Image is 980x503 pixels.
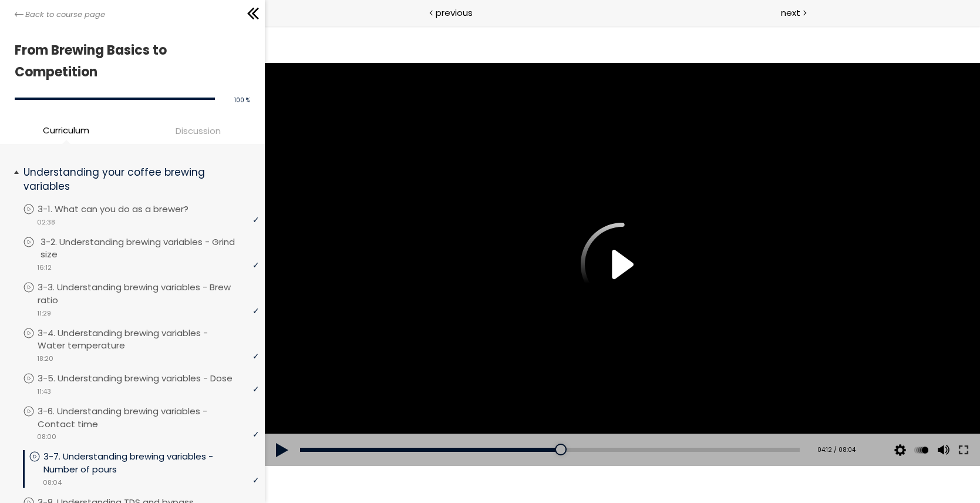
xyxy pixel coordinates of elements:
a: Back to course page [15,9,105,21]
span: 16:12 [37,263,52,273]
span: Discussion [176,124,221,138]
span: 11:29 [37,308,51,318]
button: Video quality [627,408,644,441]
span: Curriculum [43,123,89,137]
div: 04:12 / 08:04 [545,420,591,429]
span: 11:43 [37,387,51,397]
span: previous [436,6,473,19]
span: next [781,6,800,19]
p: 3-6. Understanding brewing variables - Contact time [38,405,259,431]
p: 3-2. Understanding brewing variables - Grind size [41,236,262,261]
p: 3-7. Understanding brewing variables - Number of pours [43,450,259,476]
button: Play back rate [648,408,665,441]
p: 3-4. Understanding brewing variables - Water temperature [38,327,259,353]
p: Understanding your coffee brewing variables [23,165,250,194]
span: Back to course page [25,9,105,21]
p: 3-3. Understanding brewing variables - Brew ratio [38,281,259,307]
span: 18:20 [37,354,53,364]
h1: From Brewing Basics to Competition [15,39,244,83]
span: 08:00 [37,432,56,442]
span: 08:04 [43,478,62,488]
button: Volume [669,408,686,441]
span: 02:38 [37,217,55,227]
span: 100 % [234,96,250,105]
p: 3-5. Understanding brewing variables - Dose [38,372,256,385]
div: Change playback rate [646,408,667,441]
p: 3-1. What can you do as a brewer? [38,203,212,216]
